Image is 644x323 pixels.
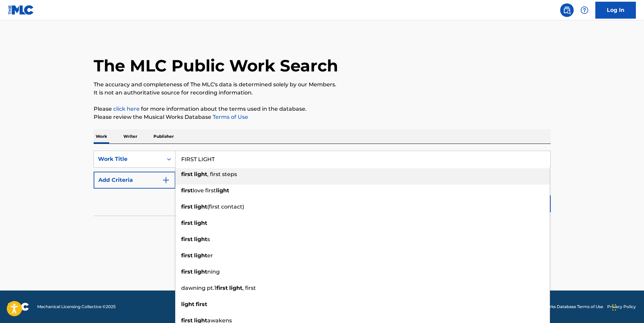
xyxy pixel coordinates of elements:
[207,236,210,242] span: s
[181,285,216,291] span: dawning pt.1
[194,220,207,226] strong: light
[181,187,193,194] strong: first
[94,172,175,189] button: Add Criteria
[194,268,207,275] strong: light
[194,203,207,210] strong: light
[560,3,574,17] a: Public Search
[8,5,34,15] img: MLC Logo
[94,105,551,113] p: Please for more information about the terms used in the database.
[563,6,571,14] img: search
[610,290,644,323] div: Chatwidget
[610,290,644,323] iframe: Chat Widget
[526,304,603,310] a: Musical Works Database Terms of Use
[98,155,159,163] div: Work Title
[612,297,616,318] div: Slepen
[113,106,140,112] a: click here
[162,176,170,184] img: 9d2ae6d4665cec9f34b9.svg
[194,236,207,242] strong: light
[193,187,216,194] span: love first
[181,252,193,259] strong: first
[181,203,193,210] strong: first
[94,129,109,144] p: Work
[194,171,207,177] strong: light
[216,285,228,291] strong: first
[121,129,139,144] p: Writer
[8,303,29,311] img: logo
[207,252,213,259] span: er
[207,203,244,210] span: (first contact)
[595,2,636,19] a: Log In
[94,89,551,97] p: It is not an authoritative source for recording information.
[37,304,116,310] span: Mechanical Licensing Collective © 2025
[207,268,220,275] span: ning
[181,268,193,275] strong: first
[181,301,194,307] strong: light
[578,3,591,17] div: Help
[94,113,551,121] p: Please review the Musical Works Database
[229,285,242,291] strong: light
[211,114,248,120] a: Terms of Use
[607,304,636,310] a: Privacy Policy
[196,301,207,307] strong: first
[216,187,229,194] strong: light
[580,6,589,14] img: help
[181,220,193,226] strong: first
[181,236,193,242] strong: first
[151,129,176,144] p: Publisher
[194,252,207,259] strong: light
[94,151,551,216] form: Search Form
[181,171,193,177] strong: first
[207,171,237,177] span: , first steps
[94,56,338,76] h1: The MLC Public Work Search
[242,285,256,291] span: , first
[94,81,551,89] p: The accuracy and completeness of The MLC's data is determined solely by our Members.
